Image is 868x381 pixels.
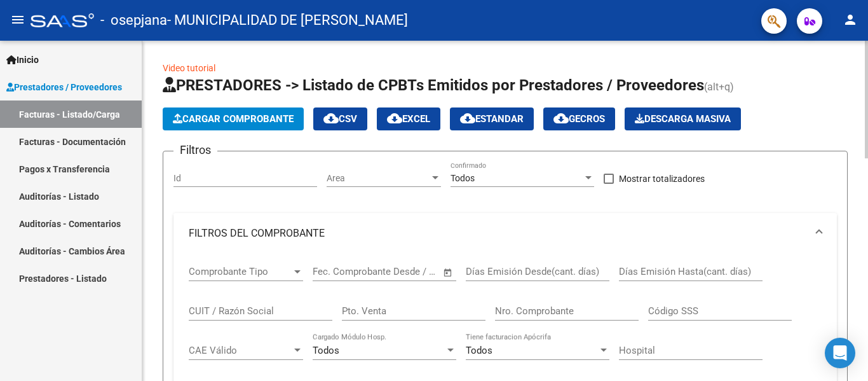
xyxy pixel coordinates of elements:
[100,6,167,34] span: - osepjana
[173,213,837,254] mat-expansion-panel-header: FILTROS DEL COMPROBANTE
[173,141,217,159] h3: Filtros
[189,345,292,356] span: CAE Válido
[313,266,364,277] input: Fecha inicio
[450,107,534,130] button: Estandar
[441,265,456,280] button: Open calendar
[163,107,304,130] button: Cargar Comprobante
[387,113,430,125] span: EXCEL
[625,107,741,130] button: Descarga Masiva
[387,111,402,126] mat-icon: cloud_download
[376,266,437,277] input: Fecha fin
[825,338,855,368] div: Open Intercom Messenger
[553,111,569,126] mat-icon: cloud_download
[313,345,339,356] span: Todos
[10,12,25,27] mat-icon: menu
[323,111,339,126] mat-icon: cloud_download
[843,12,858,27] mat-icon: person
[377,107,440,130] button: EXCEL
[189,266,292,277] span: Comprobante Tipo
[451,173,475,183] span: Todos
[173,113,294,125] span: Cargar Comprobante
[163,76,704,94] span: PRESTADORES -> Listado de CPBTs Emitidos por Prestadores / Proveedores
[460,113,524,125] span: Estandar
[704,81,734,93] span: (alt+q)
[323,113,357,125] span: CSV
[466,345,492,356] span: Todos
[313,107,367,130] button: CSV
[167,6,408,34] span: - MUNICIPALIDAD DE [PERSON_NAME]
[6,80,122,94] span: Prestadores / Proveedores
[635,113,731,125] span: Descarga Masiva
[189,226,806,240] mat-panel-title: FILTROS DEL COMPROBANTE
[553,113,605,125] span: Gecros
[163,63,215,73] a: Video tutorial
[619,171,705,186] span: Mostrar totalizadores
[6,53,39,67] span: Inicio
[327,173,430,184] span: Area
[625,107,741,130] app-download-masive: Descarga masiva de comprobantes (adjuntos)
[460,111,475,126] mat-icon: cloud_download
[543,107,615,130] button: Gecros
